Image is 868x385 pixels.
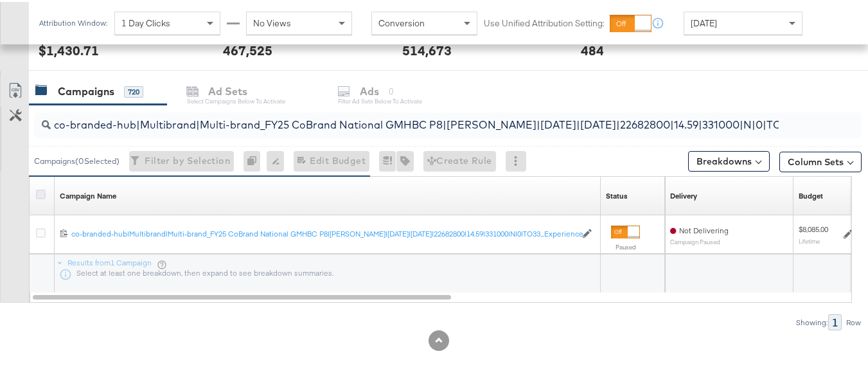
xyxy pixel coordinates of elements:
span: Not Delivering [679,224,729,233]
div: $1,430.71 [39,39,99,58]
div: Delivery [670,189,697,199]
span: Conversion [378,15,425,27]
div: Row [846,316,862,325]
div: Status [606,189,628,199]
div: 467,525 [223,39,272,58]
span: No Views [253,15,291,27]
a: Reflects the ability of your Ad Campaign to achieve delivery based on ad states, schedule and bud... [670,189,697,199]
div: Budget [799,189,823,199]
sub: Campaign Paused [670,237,729,244]
button: Column Sets [779,150,862,170]
div: 1 [828,312,842,328]
div: Campaign Name [60,189,116,199]
span: 1 Day Clicks [121,15,170,27]
div: 720 [124,84,143,96]
div: Campaigns ( 0 Selected) [34,154,120,165]
div: Showing: [795,316,828,325]
button: Breakdowns [688,149,770,170]
div: Campaigns [58,82,114,97]
label: Use Unified Attribution Setting: [484,15,605,28]
a: The maximum amount you're willing to spend on your ads, on average each day or over the lifetime ... [799,189,823,199]
span: [DATE] [691,15,717,27]
a: Shows the current state of your Ad Campaign. [606,189,628,199]
div: $8,085.00 [799,222,828,233]
div: co-branded-hub|Multibrand|Multi-brand_FY25 CoBrand National GMHBC P8|[PERSON_NAME]|[DATE]|[DATE]|... [71,227,576,237]
div: Attribution Window: [39,17,108,26]
a: Your campaign name. [60,189,116,199]
sub: Lifetime [799,235,820,243]
label: Paused [611,241,640,249]
div: 484 [581,39,604,58]
a: co-branded-hub|Multibrand|Multi-brand_FY25 CoBrand National GMHBC P8|[PERSON_NAME]|[DATE]|[DATE]|... [71,227,576,238]
div: 514,673 [402,39,452,58]
div: 0 [244,149,267,170]
input: Search Campaigns by Name, ID or Objective [51,105,788,130]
